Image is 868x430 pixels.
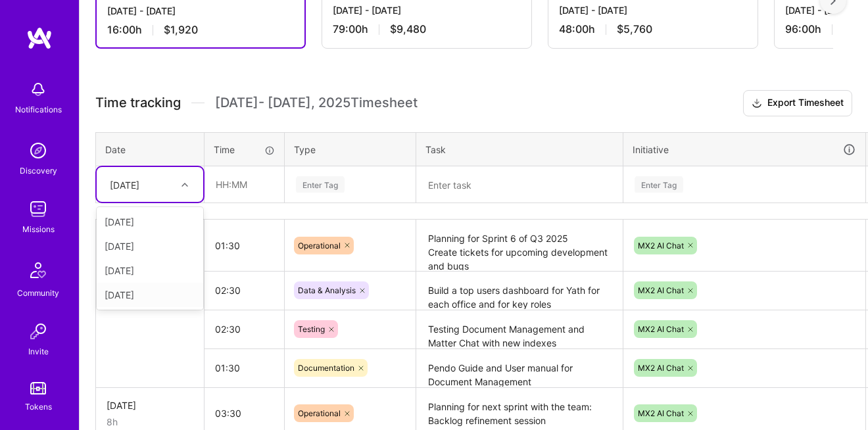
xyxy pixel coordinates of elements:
div: [DATE] - [DATE] [333,3,521,17]
i: icon Download [752,97,762,110]
span: $5,760 [617,22,652,36]
div: [DATE] - [DATE] [559,3,747,17]
textarea: Build a top users dashboard for Yath for each office and for key roles [418,273,621,309]
div: 8h [107,415,193,429]
div: [DATE] [97,234,203,258]
input: HH:MM [205,228,284,263]
div: Missions [22,222,55,236]
textarea: Testing Document Management and Matter Chat with new indexes [418,312,621,348]
input: HH:MM [205,273,284,308]
div: [DATE] - [DATE] [107,4,294,18]
span: Operational [298,241,341,251]
i: icon Chevron [181,181,188,188]
div: Initiative [633,142,856,157]
th: Type [285,132,416,166]
span: Documentation [298,363,354,373]
span: MX2 AI Chat [638,408,684,418]
input: HH:MM [205,312,284,346]
span: Operational [298,408,341,418]
span: MX2 AI Chat [638,285,684,295]
textarea: Pendo Guide and User manual for Document Management [418,350,621,387]
div: Tokens [25,400,52,414]
span: Time tracking [95,95,181,111]
div: 79:00 h [333,22,521,36]
span: Testing [298,324,325,334]
span: MX2 AI Chat [638,241,684,251]
div: Community [17,286,59,300]
th: Task [416,132,623,166]
textarea: Planning for Sprint 6 of Q3 2025 Create tickets for upcoming development and bugs [418,221,621,270]
span: $1,920 [164,23,198,37]
img: bell [25,76,51,103]
div: Notifications [15,103,62,116]
input: HH:MM [205,350,284,385]
div: Enter Tag [635,174,683,195]
div: [DATE] [110,178,139,191]
span: Data & Analysis [298,285,356,295]
img: logo [26,26,53,50]
span: MX2 AI Chat [638,363,684,373]
img: Community [22,254,54,286]
div: Invite [28,345,49,358]
div: [DATE] [97,283,203,307]
div: Discovery [20,164,57,178]
button: Export Timesheet [743,90,852,116]
div: [DATE] [107,398,193,412]
input: HH:MM [205,167,283,202]
img: tokens [30,382,46,394]
span: [DATE] - [DATE] , 2025 Timesheet [215,95,418,111]
img: teamwork [25,196,51,222]
th: Date [96,132,205,166]
div: Enter Tag [296,174,345,195]
img: discovery [25,137,51,164]
span: MX2 AI Chat [638,324,684,334]
img: Invite [25,318,51,345]
div: 16:00 h [107,23,294,37]
div: [DATE] [97,210,203,234]
div: [DATE] [97,258,203,283]
span: $9,480 [390,22,426,36]
div: 48:00 h [559,22,747,36]
div: Time [214,143,275,156]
